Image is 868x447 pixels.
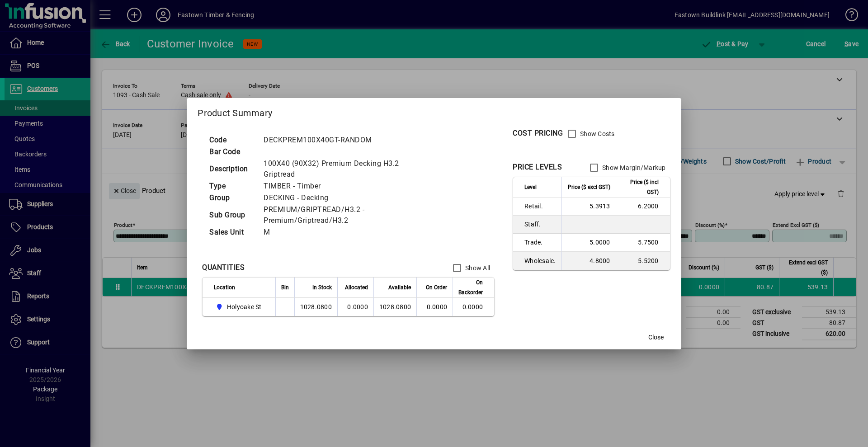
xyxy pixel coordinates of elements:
span: In Stock [312,282,332,292]
span: Price ($ excl GST) [568,182,610,192]
span: Holyoake St [227,302,262,311]
td: 1028.0800 [373,298,416,316]
td: 0.0000 [337,298,373,316]
span: Retail. [524,202,556,211]
td: 100X40 (90X32) Premium Decking H3.2 Griptread [259,158,424,180]
span: 0.0000 [427,303,448,311]
label: Show All [463,263,490,273]
td: 4.8000 [561,252,616,270]
td: DECKPREM100X40GT-RANDOM [259,134,424,146]
label: Show Costs [578,129,615,138]
td: TIMBER - Timber [259,180,424,192]
span: On Backorder [458,278,483,297]
td: Bar Code [205,146,259,158]
div: PRICE LEVELS [513,162,562,173]
td: 5.0000 [561,234,616,252]
div: COST PRICING [513,128,563,139]
td: PREMIUM/GRIPTREAD/H3.2 - Premium/Griptread/H3.2 [259,204,424,226]
td: DECKING - Decking [259,192,424,204]
span: Available [388,282,411,292]
td: Group [205,192,259,204]
span: Level [524,182,537,192]
label: Show Margin/Markup [600,163,666,172]
td: 5.5200 [616,252,670,270]
span: Location [214,282,235,292]
td: 6.2000 [616,198,670,216]
span: Trade. [524,238,556,247]
h2: Product Summary [187,98,681,124]
td: Sales Unit [205,226,259,238]
td: Code [205,134,259,146]
span: Staff. [524,220,556,229]
span: On Order [426,282,447,292]
span: Close [648,333,664,342]
td: Description [205,158,259,180]
button: Close [642,329,670,346]
td: M [259,226,424,238]
span: Price ($ incl GST) [622,177,659,197]
span: Wholesale. [524,256,556,265]
td: 0.0000 [453,298,494,316]
span: Bin [281,282,289,292]
td: 1028.0800 [294,298,337,316]
td: 5.7500 [616,234,670,252]
span: Holyoake St [214,301,265,312]
td: Type [205,180,259,192]
td: 5.3913 [561,198,616,216]
div: QUANTITIES [202,262,245,273]
span: Allocated [345,282,368,292]
td: Sub Group [205,204,259,226]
